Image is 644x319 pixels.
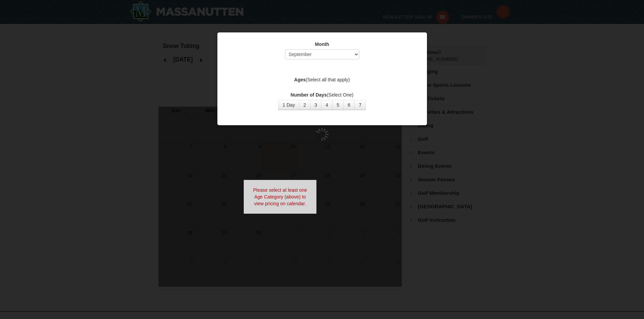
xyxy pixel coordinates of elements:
button: 6 [343,100,355,110]
strong: Ages [294,77,306,82]
label: (Select all that apply) [226,76,419,83]
button: 7 [354,100,366,110]
label: (Select One) [226,91,419,98]
button: 1 Day [278,100,300,110]
button: 4 [321,100,333,110]
button: 3 [310,100,321,110]
div: Please select at least one Age Category (above) to view pricing on calendar. [244,180,317,214]
strong: Number of Days [291,92,327,98]
img: wait gif [315,128,329,141]
strong: Month [315,42,329,47]
button: 2 [299,100,310,110]
button: 5 [332,100,344,110]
